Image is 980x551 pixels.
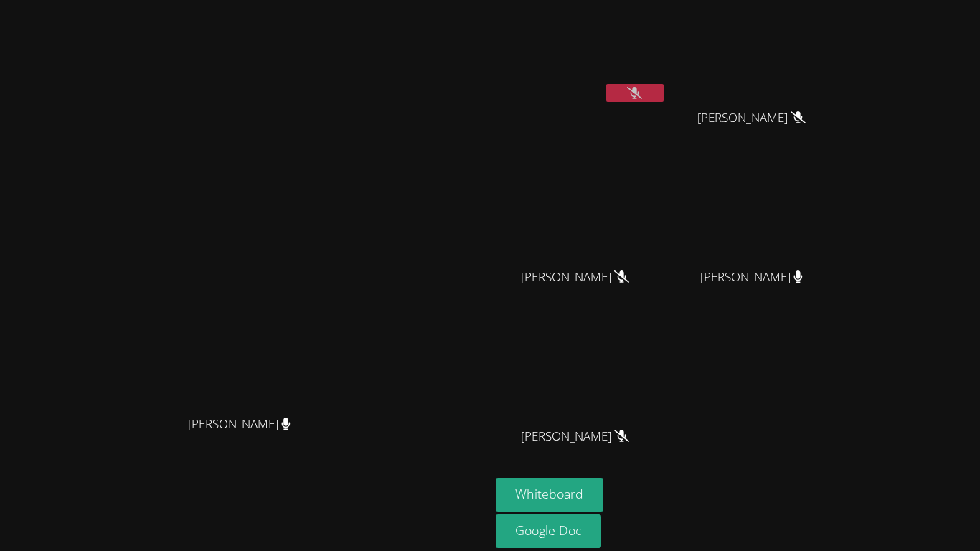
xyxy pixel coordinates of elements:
[188,414,291,435] span: [PERSON_NAME]
[521,267,629,288] span: [PERSON_NAME]
[496,478,604,512] button: Whiteboard
[496,514,602,548] a: Google Doc
[700,267,803,288] span: [PERSON_NAME]
[521,426,629,447] span: [PERSON_NAME]
[697,108,806,128] span: [PERSON_NAME]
